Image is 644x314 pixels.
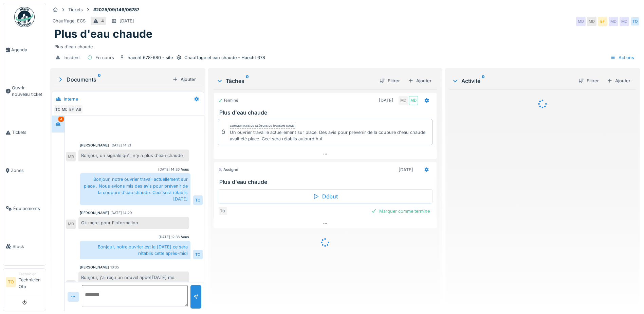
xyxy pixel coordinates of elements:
a: Tickets [3,114,46,152]
div: Ajouter [170,75,199,84]
sup: 0 [246,77,249,85]
sup: 0 [98,75,101,84]
div: Bonjour, notre ouvrier est la [DATE] ce sera rétablis cette après-midi [80,241,190,259]
li: TO [6,277,16,287]
div: MD [399,96,408,105]
strong: #2025/09/146/06787 [91,6,142,13]
div: TO [218,206,227,216]
div: Technicien [19,272,43,277]
div: Vous [181,234,189,240]
div: Filtrer [377,76,403,85]
a: Équipements [3,189,46,227]
div: Chauffage et eau chaude - Haecht 678 [184,54,265,61]
div: TO [193,250,203,259]
div: TO [630,17,640,26]
div: Ok merci pour l'information [78,217,189,229]
div: MD [587,17,596,26]
span: Équipements [13,205,43,212]
div: 10:35 [110,265,119,270]
div: EF [598,17,607,26]
div: Ajouter [604,76,633,85]
div: AB [74,105,83,114]
div: Assigné [218,167,238,173]
a: Ouvrir nouveau ticket [3,69,46,114]
div: MD [609,17,618,26]
div: EF [67,105,76,114]
div: MD [66,152,76,161]
div: [PERSON_NAME] [80,143,109,148]
div: Marquer comme terminé [368,207,433,216]
div: En cours [95,54,114,61]
div: [DATE] [379,97,393,104]
sup: 0 [482,77,485,85]
h3: Plus d'eau chaude [219,109,434,116]
div: Plus d'eau chaude [54,41,636,50]
div: Filtrer [576,76,602,85]
div: MD [66,280,76,290]
div: [DATE] 14:21 [110,143,131,148]
div: MD [576,17,586,26]
a: TO TechnicienTechnicien Otb [6,272,43,294]
div: [DATE] 14:26 [158,167,180,172]
span: Tickets [12,129,43,136]
div: Un ouvrier travaille actuellement sur place. Des avis pour prévenir de la coupure d'eau chaude av... [230,129,429,142]
div: [DATE] 12:36 [159,234,180,240]
span: Ouvrir nouveau ticket [12,85,43,98]
div: Actions [607,53,637,63]
div: Début [218,189,433,204]
img: Badge_color-CXgf-gQk.svg [14,7,35,27]
div: MD [409,96,418,105]
div: Bonjour, j'ai reçu un nouvel appel [DATE] me signalant qu'il n'y a plus d'eau chaude [78,272,189,290]
div: TO [53,105,63,114]
h3: Plus d'eau chaude [219,179,434,185]
div: [DATE] [399,167,413,173]
div: Bonjour, notre ouvrier travail actuellement sur place . Nous avions mis des avis pour prévenir de... [80,173,190,205]
a: Agenda [3,31,46,69]
div: Chauffage, ECS [53,18,86,24]
div: [PERSON_NAME] [80,210,109,215]
span: Stock [13,243,43,250]
div: Documents [57,75,170,84]
div: Terminé [218,98,238,103]
div: [DATE] [119,18,134,24]
div: TO [193,195,203,205]
div: Tickets [68,6,83,13]
div: MD [620,17,629,26]
div: Interne [64,96,78,102]
h1: Plus d'eau chaude [54,28,152,40]
li: Technicien Otb [19,272,43,293]
span: Zones [11,167,43,174]
div: [PERSON_NAME] [80,265,109,270]
div: MD [66,220,76,229]
div: Incident [63,54,80,61]
div: Vous [181,167,189,172]
div: Ajouter [405,76,434,85]
div: [DATE] 14:29 [110,210,132,215]
a: Stock [3,227,46,265]
a: Zones [3,152,46,190]
div: Tâches [216,77,374,85]
div: Activité [452,77,573,85]
div: 4 [101,18,104,24]
div: Bonjour, on signale qu'il n'y a plus d'eau chaude [78,150,189,161]
div: MD [60,105,70,114]
div: Commentaire de clôture de [PERSON_NAME] [230,124,295,128]
span: Agenda [11,47,43,53]
div: haecht 678-680 - site [128,54,173,61]
div: 4 [58,117,64,122]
